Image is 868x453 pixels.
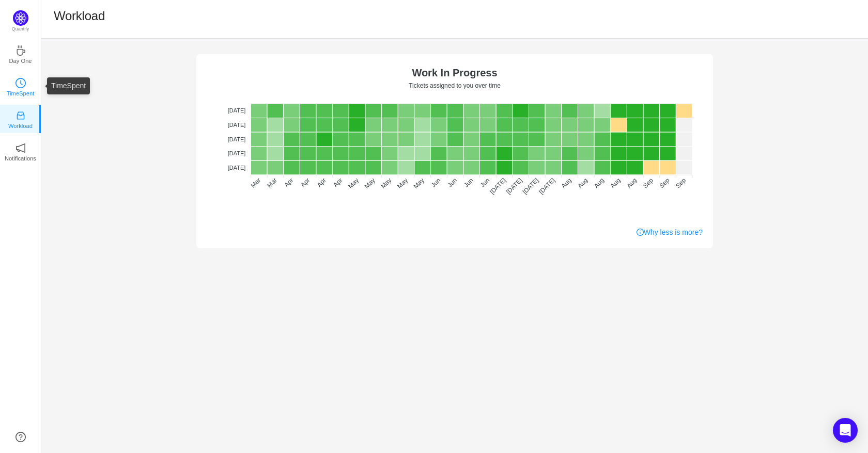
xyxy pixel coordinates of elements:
div: Open Intercom Messenger [833,418,858,443]
tspan: Mar [250,176,262,189]
tspan: May [347,176,360,190]
p: Day One [9,56,32,66]
tspan: Apr [299,176,311,188]
text: Work In Progress [412,67,497,78]
tspan: Apr [283,176,295,188]
a: icon: coffeeDay One [16,48,26,59]
tspan: [DATE] [537,176,556,196]
tspan: Jun [479,176,491,189]
tspan: [DATE] [488,176,507,196]
i: icon: clock-circle [16,78,26,88]
p: Notifications [5,154,36,163]
tspan: [DATE] [505,176,524,196]
tspan: Sep [674,176,687,189]
tspan: Aug [625,176,638,189]
p: Workload [8,121,33,131]
tspan: Aug [609,176,622,189]
tspan: Apr [332,176,344,188]
tspan: Mar [266,176,278,189]
tspan: [DATE] [228,107,246,114]
text: Tickets assigned to you over time [409,82,501,89]
tspan: Sep [642,176,655,189]
tspan: Jun [430,176,442,189]
tspan: Aug [593,176,606,189]
i: icon: info-circle [637,229,644,236]
p: TimeSpent [7,89,35,98]
tspan: Aug [560,176,573,189]
a: icon: notificationNotifications [16,146,26,156]
tspan: Aug [576,176,589,189]
tspan: May [396,176,409,190]
img: Quantify [13,10,28,26]
tspan: Apr [316,176,328,188]
tspan: Jun [462,176,475,189]
p: Quantify [12,26,29,33]
tspan: [DATE] [228,122,246,128]
a: icon: clock-circleTimeSpent [16,81,26,91]
tspan: May [412,176,426,190]
a: Why less is more? [637,227,703,238]
tspan: May [379,176,393,190]
tspan: [DATE] [228,136,246,142]
h1: Workload [54,8,105,24]
a: icon: inboxWorkload [16,114,26,124]
i: icon: coffee [16,45,26,56]
tspan: May [363,176,377,190]
tspan: [DATE] [228,150,246,156]
i: icon: inbox [16,110,26,121]
a: icon: question-circle [16,432,26,442]
i: icon: notification [16,143,26,153]
tspan: Sep [658,176,671,189]
tspan: [DATE] [521,176,540,196]
tspan: [DATE] [228,165,246,171]
tspan: Jun [446,176,458,189]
